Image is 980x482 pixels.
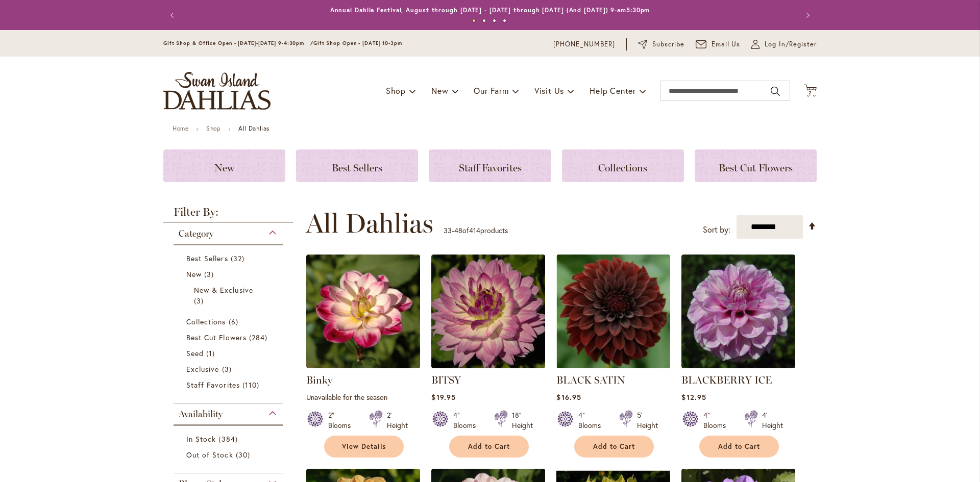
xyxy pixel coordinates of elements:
[712,39,741,49] span: Email Us
[194,285,265,306] a: New &amp; Exclusive
[194,285,253,295] span: New & Exclusive
[796,5,817,26] button: Next
[453,410,482,430] div: 4" Blooms
[652,39,684,49] span: Subscribe
[578,410,607,430] div: 4" Blooms
[186,269,202,279] span: New
[431,361,545,370] a: BITSY
[474,85,508,96] span: Our Farm
[186,364,219,374] span: Exclusive
[186,253,273,264] a: Best Sellers
[163,40,313,46] span: Gift Shop & Office Open - [DATE]-[DATE] 9-4:30pm /
[186,332,273,343] a: Best Cut Flowers
[681,255,795,368] img: BLACKBERRY ICE
[186,450,233,460] span: Out of Stock
[512,410,533,430] div: 18" Height
[695,149,817,182] a: Best Cut Flowers
[186,317,226,326] span: Collections
[306,374,332,386] a: Binky
[163,149,285,182] a: New
[206,124,220,132] a: Shop
[387,410,408,430] div: 2' Height
[454,225,462,235] span: 48
[186,434,216,444] span: In Stock
[186,434,273,444] a: In Stock 384
[719,162,793,174] span: Best Cut Flowers
[236,449,253,460] span: 30
[431,374,461,386] a: BITSY
[179,409,223,420] span: Availability
[808,89,812,96] span: 2
[681,374,772,386] a: BLACKBERRY ICE
[229,316,241,327] span: 6
[222,364,234,374] span: 3
[593,442,635,451] span: Add to Cart
[493,19,496,22] button: 3 of 4
[590,85,636,96] span: Help Center
[306,255,420,368] img: Binky
[556,361,670,370] a: BLACK SATIN
[503,19,506,22] button: 4 of 4
[179,228,213,239] span: Category
[242,379,262,390] span: 110
[186,333,247,342] span: Best Cut Flowers
[342,442,386,451] span: View Details
[186,380,240,390] span: Staff Favorites
[699,436,779,458] button: Add to Cart
[186,364,273,374] a: Exclusive
[553,39,615,49] a: [PHONE_NUMBER]
[218,434,240,444] span: 384
[762,410,783,430] div: 4' Height
[386,85,406,96] span: Shop
[598,162,647,174] span: Collections
[306,361,420,370] a: Binky
[703,410,732,430] div: 4" Blooms
[186,348,273,359] a: Seed
[186,316,273,327] a: Collections
[330,6,650,14] a: Annual Dahlia Festival, August through [DATE] - [DATE] through [DATE] (And [DATE]) 9-am5:30pm
[238,124,269,132] strong: All Dahlias
[431,255,545,368] img: BITSY
[296,149,418,182] a: Best Sellers
[306,208,433,239] span: All Dahlias
[231,253,247,264] span: 32
[332,162,382,174] span: Best Sellers
[459,162,522,174] span: Staff Favorites
[562,149,684,182] a: Collections
[574,436,654,458] button: Add to Cart
[751,39,817,49] a: Log In/Register
[313,40,402,46] span: Gift Shop Open - [DATE] 10-3pm
[718,442,760,451] span: Add to Cart
[204,269,216,280] span: 3
[468,442,510,451] span: Add to Cart
[163,207,293,223] strong: Filter By:
[681,392,706,402] span: $12.95
[534,85,564,96] span: Visit Us
[163,72,271,110] a: store logo
[556,374,625,386] a: BLACK SATIN
[703,220,730,239] label: Sort by:
[637,410,658,430] div: 5' Height
[186,379,273,390] a: Staff Favorites
[306,392,420,402] p: Unavailable for the season
[556,392,581,402] span: $16.95
[328,410,357,430] div: 2" Blooms
[186,449,273,460] a: Out of Stock 30
[556,255,670,368] img: BLACK SATIN
[444,222,508,239] p: - of products
[194,295,206,306] span: 3
[206,348,217,359] span: 1
[765,39,817,49] span: Log In/Register
[431,85,448,96] span: New
[214,162,234,174] span: New
[449,436,529,458] button: Add to Cart
[186,253,228,263] span: Best Sellers
[681,361,795,370] a: BLACKBERRY ICE
[186,269,273,280] a: New
[324,436,404,458] a: View Details
[163,5,184,26] button: Previous
[472,19,476,22] button: 1 of 4
[638,39,684,49] a: Subscribe
[431,392,455,402] span: $19.95
[249,332,270,343] span: 284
